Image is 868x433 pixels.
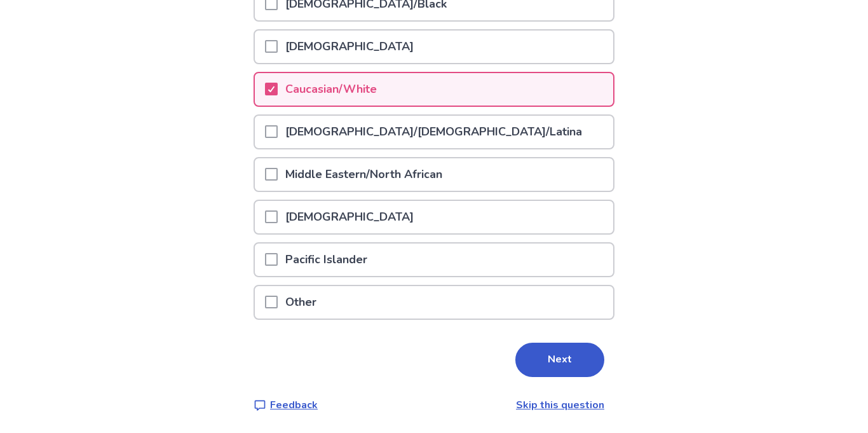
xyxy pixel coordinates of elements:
p: Other [278,286,324,319]
p: Caucasian/White [278,73,384,106]
a: Skip this question [516,398,604,412]
a: Feedback [254,397,318,413]
button: Next [515,343,604,377]
p: Middle Eastern/North African [278,158,450,191]
p: [DEMOGRAPHIC_DATA] [278,201,421,233]
p: [DEMOGRAPHIC_DATA]/[DEMOGRAPHIC_DATA]/Latina [278,116,590,148]
p: Feedback [270,397,318,413]
p: Pacific Islander [278,244,375,276]
p: [DEMOGRAPHIC_DATA] [278,31,421,63]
